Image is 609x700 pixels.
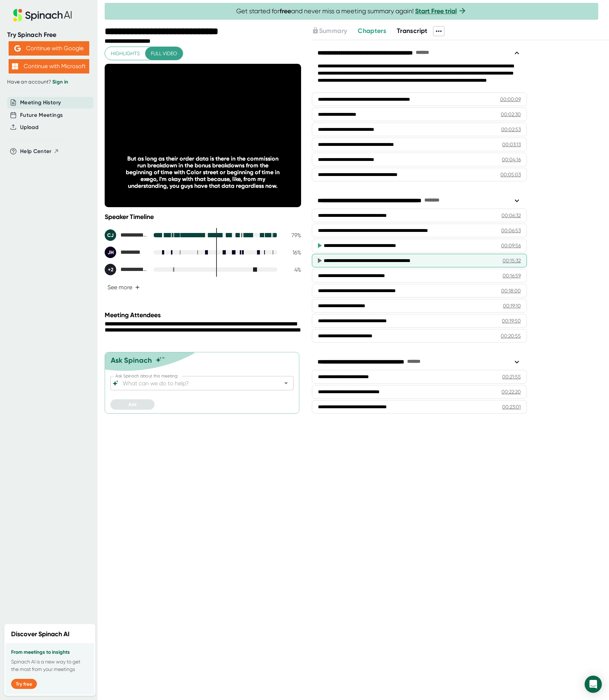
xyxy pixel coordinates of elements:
div: 00:02:53 [501,126,521,133]
div: 00:15:32 [503,257,521,264]
div: 00:00:09 [500,96,521,103]
div: 00:19:10 [503,302,521,309]
div: 00:23:01 [502,403,521,410]
button: Try free [11,679,37,689]
button: Future Meetings [20,111,63,119]
button: Ask [110,399,154,410]
img: Aehbyd4JwY73AAAAAElFTkSuQmCC [14,45,21,52]
div: Ask Spinach [111,356,152,365]
div: 00:20:55 [501,332,521,339]
span: Highlights [111,49,140,58]
div: But as long as their order data is there in the commission run breakdown in the bonus breakdowns ... [124,155,281,189]
button: Continue with Microsoft [9,59,89,73]
div: 00:18:00 [501,287,521,294]
div: Try Spinach Free [7,31,90,39]
button: Upload [20,123,38,132]
span: Summary [319,27,347,35]
div: CJ [105,229,116,241]
div: 00:06:53 [501,227,521,234]
button: Continue with Google [9,41,89,56]
button: Open [281,378,291,388]
b: free [280,7,291,15]
button: Summary [312,26,347,36]
span: Get started for and never miss a meeting summary again! [236,7,467,15]
button: Transcript [397,26,428,36]
div: Open Intercom Messenger [585,676,602,693]
button: Full video [145,47,183,60]
div: Jason Han [105,247,148,258]
h3: From meetings to insights [11,649,89,655]
div: 4 % [283,266,301,273]
p: Spinach AI is a new way to get the most from your meetings [11,658,89,673]
div: 00:02:30 [501,111,521,118]
button: Help Center [20,147,59,156]
div: Meeting Attendees [105,311,303,319]
div: 00:21:55 [502,373,521,380]
span: Full video [151,49,177,58]
div: 00:19:50 [502,317,521,324]
a: Sign in [52,79,68,85]
div: 79 % [283,232,301,239]
span: Transcript [397,27,428,35]
button: See more+ [105,281,143,294]
div: JH [105,247,116,258]
a: Start Free trial [415,7,457,15]
button: Meeting History [20,99,61,107]
div: 16 % [283,249,301,256]
div: Upgrade to access [312,26,358,36]
div: 00:16:59 [503,272,521,279]
div: 00:03:13 [502,141,521,148]
span: Help Center [20,147,52,156]
span: + [135,285,140,290]
span: Chapters [358,27,386,35]
div: 00:04:16 [502,156,521,163]
span: Ask [128,401,137,408]
div: 00:22:20 [501,388,521,395]
div: 00:06:32 [501,212,521,219]
button: Highlights [105,47,146,60]
div: +2 [105,264,116,275]
div: 00:05:03 [500,171,521,178]
input: What can we do to help? [121,378,270,388]
div: Speaker Timeline [105,213,301,221]
h2: Discover Spinach AI [11,629,70,639]
div: Have an account? [7,79,90,85]
button: Chapters [358,26,386,36]
div: 00:09:56 [501,242,521,249]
